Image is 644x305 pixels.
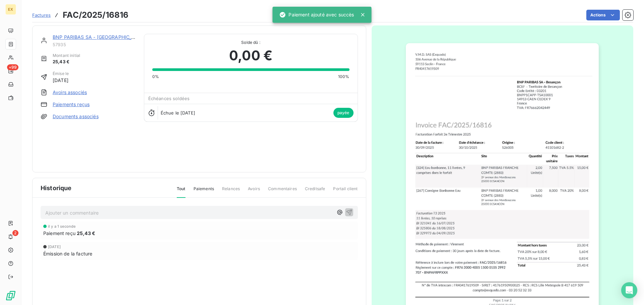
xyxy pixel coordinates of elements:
span: Paiements [194,186,214,197]
span: Émise le [53,71,69,77]
span: 25,43 € [53,59,80,65]
span: Factures [32,12,51,18]
span: 100% [338,74,350,80]
span: Portail client [333,186,358,197]
span: Creditsafe [305,186,325,197]
a: Documents associés [53,113,99,120]
span: Échéances soldées [148,96,190,101]
span: Émission de la facture [43,250,92,257]
span: Montant initial [53,53,80,59]
span: Commentaires [268,186,297,197]
span: Historique [41,183,72,193]
div: Open Intercom Messenger [621,282,637,298]
div: EX [5,4,16,15]
span: Relances [222,186,240,197]
span: 2 [12,230,18,236]
img: Logo LeanPay [5,290,16,301]
span: Tout [177,186,185,198]
a: Paiements reçus [53,101,90,108]
a: BNP PARIBAS SA - [GEOGRAPHIC_DATA] [53,34,146,40]
span: 25,43 € [77,230,95,237]
span: il y a 1 seconde [48,224,75,228]
span: 57935 [53,42,136,47]
button: Actions [586,10,620,20]
span: Paiement reçu [43,230,75,237]
span: 0,00 € [229,46,272,66]
h3: FAC/2025/16816 [63,9,128,21]
span: [DATE] [48,245,61,249]
span: Solde dû : [152,40,350,46]
div: Paiement ajouté avec succès [279,9,354,21]
a: Factures [32,12,51,18]
span: [DATE] [53,77,69,84]
span: Échue le [DATE] [161,110,195,116]
a: Avoirs associés [53,89,87,96]
span: 0% [152,74,159,80]
span: +99 [7,64,18,70]
span: Avoirs [248,186,260,197]
span: payée [333,108,354,118]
